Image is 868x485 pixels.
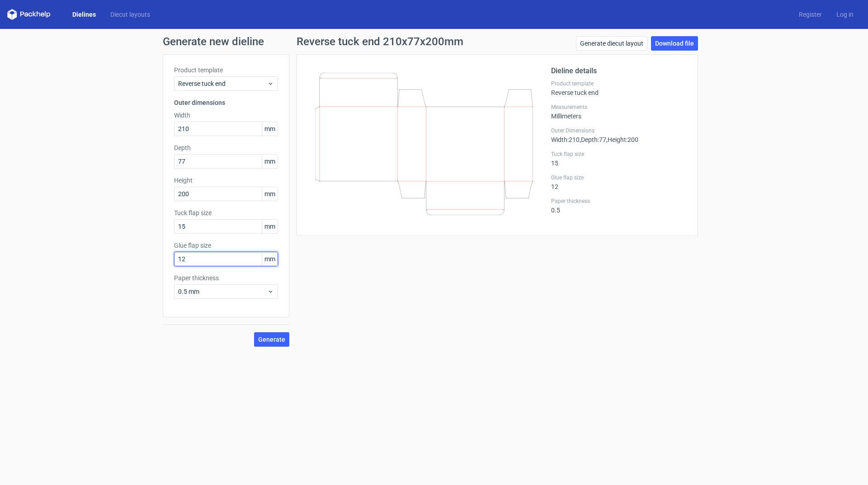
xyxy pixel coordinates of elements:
[163,36,705,47] h1: Generate new dieline
[551,174,687,190] div: 12
[651,36,698,51] a: Download file
[262,220,278,233] span: mm
[262,122,278,136] span: mm
[829,10,861,19] a: Log in
[551,104,687,111] label: Measurements
[258,336,285,343] span: Generate
[551,66,687,76] h2: Dieline details
[551,104,687,120] div: Millimeters
[551,174,687,181] label: Glue flap size
[551,127,687,134] label: Outer Dimensions
[65,10,103,19] a: Dielines
[551,198,687,205] label: Paper thickness
[174,143,278,152] label: Depth
[551,151,687,158] label: Tuck flap size
[254,332,289,347] button: Generate
[174,208,278,217] label: Tuck flap size
[580,136,606,143] span: , Depth : 77
[174,111,278,120] label: Width
[551,80,687,96] div: Reverse tuck end
[262,155,278,168] span: mm
[174,273,278,283] label: Paper thickness
[174,176,278,185] label: Height
[174,241,278,250] label: Glue flap size
[606,136,638,143] span: , Height : 200
[178,79,267,88] span: Reverse tuck end
[297,36,463,47] h1: Reverse tuck end 210x77x200mm
[551,136,580,143] span: Width : 210
[262,187,278,201] span: mm
[178,287,267,296] span: 0.5 mm
[262,252,278,266] span: mm
[174,98,278,107] h3: Outer dimensions
[103,10,157,19] a: Diecut layouts
[551,151,687,167] div: 15
[551,80,687,87] label: Product template
[551,198,687,214] div: 0.5
[174,66,278,75] label: Product template
[792,10,829,19] a: Register
[576,36,647,51] a: Generate diecut layout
